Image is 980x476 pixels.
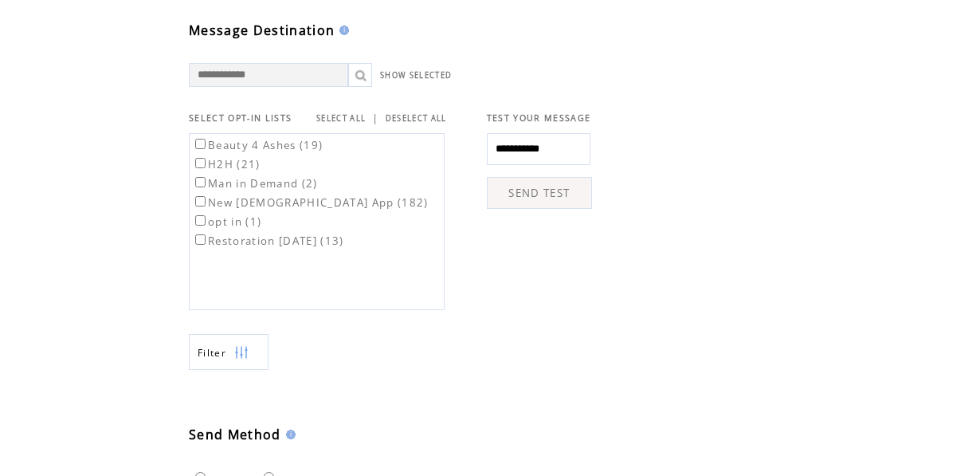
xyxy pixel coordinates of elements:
[192,195,429,210] label: New [DEMOGRAPHIC_DATA] App (182)
[192,138,323,152] label: Beauty 4 Ashes (19)
[195,234,206,245] input: Restoration [DATE] (13)
[189,112,292,124] span: SELECT OPT-IN LISTS
[192,157,261,171] label: H2H (21)
[189,334,269,370] a: Filter
[195,215,206,226] input: opt in (1)
[316,113,366,124] a: SELECT ALL
[487,112,591,124] span: TEST YOUR MESSAGE
[380,70,452,81] a: SHOW SELECTED
[198,346,226,360] span: Show filters
[192,176,318,191] label: Man in Demand (2)
[281,430,296,439] img: help.gif
[195,177,206,187] input: Man in Demand (2)
[189,426,281,443] span: Send Method
[335,26,349,35] img: help.gif
[386,113,447,124] a: DESELECT ALL
[189,22,335,39] span: Message Destination
[195,196,206,207] input: New [DEMOGRAPHIC_DATA] App (182)
[195,139,206,149] input: Beauty 4 Ashes (19)
[192,234,344,248] label: Restoration [DATE] (13)
[234,335,249,371] img: filters.png
[372,111,378,125] span: |
[192,214,261,229] label: opt in (1)
[195,158,206,168] input: H2H (21)
[487,177,592,209] a: SEND TEST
